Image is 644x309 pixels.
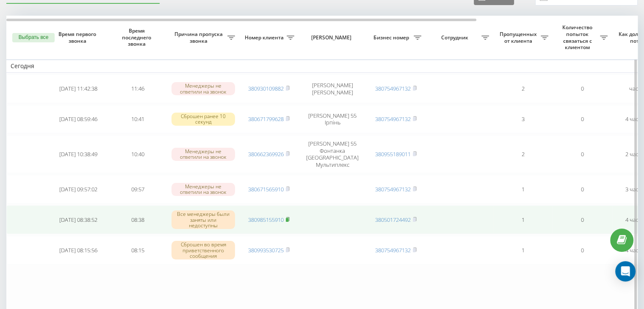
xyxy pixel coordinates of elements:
td: [DATE] 09:57:02 [49,175,108,204]
a: 380955189011 [375,150,411,158]
a: 380930109882 [248,85,284,92]
td: 3 [493,105,553,134]
a: 380662369926 [248,150,284,158]
td: 1 [493,205,553,234]
td: [DATE] 08:38:52 [49,205,108,234]
td: 1 [493,175,553,204]
a: 380671565910 [248,185,284,193]
td: 2 [493,74,553,103]
span: Причина пропуска звонка [171,31,227,44]
td: 0 [553,236,612,265]
span: [PERSON_NAME] [306,34,359,41]
a: 380754967132 [375,85,411,92]
td: 0 [553,175,612,204]
span: Бизнес номер [370,34,414,41]
td: 08:15 [108,236,167,265]
td: 1 [493,236,553,265]
td: 08:38 [108,205,167,234]
td: [PERSON_NAME] 55 Фонтанка [GEOGRAPHIC_DATA] Мультиплекс [299,135,366,173]
td: 0 [553,135,612,173]
a: 380754967132 [375,246,411,254]
td: 09:57 [108,175,167,204]
span: Пропущенных от клиента [498,31,541,44]
td: [PERSON_NAME] [PERSON_NAME] [299,74,366,103]
td: [DATE] 08:59:46 [49,105,108,134]
div: Сброшен во время приветственного сообщения [171,241,235,259]
div: Менеджеры не ответили на звонок [171,183,235,196]
div: Менеджеры не ответили на звонок [171,148,235,160]
span: Количество попыток связаться с клиентом [557,24,600,50]
a: 380501724492 [375,216,411,223]
td: 11:46 [108,74,167,103]
a: 380671799628 [248,115,284,123]
span: Время последнего звонка [115,28,160,47]
td: 0 [553,74,612,103]
td: [DATE] 08:15:56 [49,236,108,265]
span: Время первого звонка [55,31,101,44]
td: [DATE] 10:38:49 [49,135,108,173]
td: 2 [493,135,553,173]
a: 380985155910 [248,216,284,223]
td: 10:40 [108,135,167,173]
td: [DATE] 11:42:38 [49,74,108,103]
td: 10:41 [108,105,167,134]
span: Номер клиента [243,34,287,41]
div: Менеджеры не ответили на звонок [171,82,235,95]
a: 380754967132 [375,185,411,193]
a: 380754967132 [375,115,411,123]
td: 0 [553,205,612,234]
a: 380993530725 [248,246,284,254]
div: Сброшен ранее 10 секунд [171,113,235,125]
div: Open Intercom Messenger [615,261,636,281]
div: Все менеджеры были заняты или недоступны [171,210,235,229]
td: 0 [553,105,612,134]
span: Сотрудник [430,34,481,41]
button: Выбрать все [12,33,55,42]
td: [PERSON_NAME] 55 Ірпінь [299,105,366,134]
